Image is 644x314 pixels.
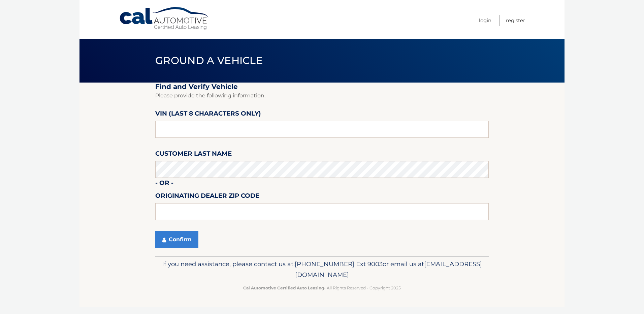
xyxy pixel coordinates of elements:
strong: Cal Automotive Certified Auto Leasing [243,285,324,290]
p: - All Rights Reserved - Copyright 2025 [160,284,484,291]
p: If you need assistance, please contact us at: or email us at [160,259,484,280]
label: - or - [155,178,173,190]
h2: Find and Verify Vehicle [155,83,489,91]
span: Ground a Vehicle [155,54,263,67]
span: [PHONE_NUMBER] Ext 9003 [295,260,383,268]
a: Cal Automotive [119,7,210,31]
p: Please provide the following information. [155,91,489,100]
a: Register [506,15,525,26]
label: Originating Dealer Zip Code [155,191,259,203]
a: Login [479,15,491,26]
label: VIN (last 8 characters only) [155,108,261,121]
label: Customer Last Name [155,149,232,161]
button: Confirm [155,231,198,248]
